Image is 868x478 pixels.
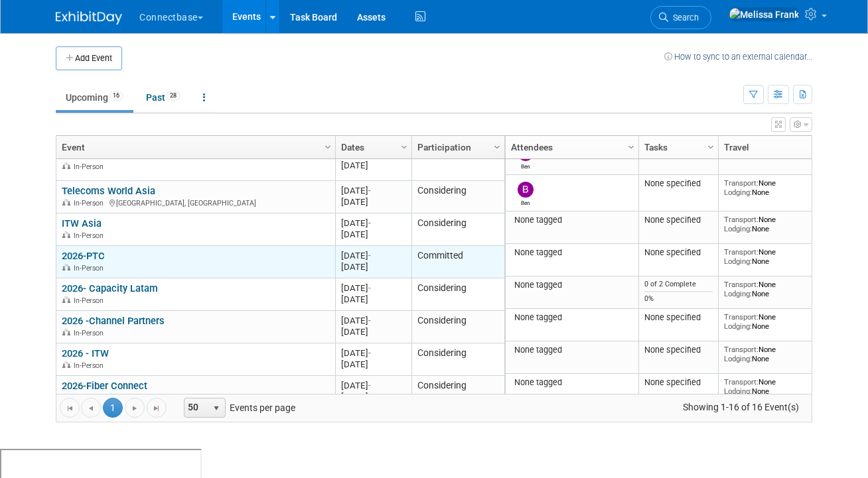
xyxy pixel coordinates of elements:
a: Telecoms World Asia [62,185,155,197]
a: ITW Asia [62,217,102,229]
span: - [368,348,371,358]
div: [DATE] [341,229,405,240]
td: Considering [411,343,504,376]
a: Participation [417,136,496,158]
a: 2026- Capacity Latam [62,282,158,294]
span: Search [668,13,699,23]
span: In-Person [74,162,108,171]
span: Go to the first page [64,403,75,414]
span: Transport: [724,345,759,354]
div: None None [724,377,820,396]
td: Considering [411,311,504,343]
img: In-Person Event [62,329,70,335]
span: In-Person [74,296,108,305]
span: - [368,218,371,228]
a: Dates [341,136,403,158]
span: Transport: [724,312,759,322]
a: Event [62,136,326,158]
td: Committed [411,145,504,181]
span: Go to the last page [151,403,162,414]
img: In-Person Event [62,296,70,303]
div: None specified [644,178,713,189]
div: None tagged [511,215,634,225]
a: Upcoming16 [56,85,133,110]
div: [DATE] [341,380,405,391]
img: In-Person Event [62,199,70,206]
span: Transport: [724,215,759,224]
div: None None [724,247,820,267]
span: Lodging: [724,224,752,233]
span: Go to the next page [129,403,140,414]
div: None specified [644,247,713,258]
div: None tagged [511,345,634,355]
img: Melissa Frank [729,7,800,22]
span: Column Settings [399,142,409,152]
span: Transport: [724,377,759,387]
div: [DATE] [341,326,405,337]
span: In-Person [74,361,108,370]
span: 16 [109,91,123,101]
span: - [368,251,371,261]
a: Tasks [644,136,709,158]
div: Ben Edmond [514,161,538,170]
div: [DATE] [341,160,405,171]
span: - [368,316,371,326]
td: Considering [411,213,504,246]
a: Column Settings [490,136,505,156]
span: 28 [166,91,181,101]
div: [DATE] [341,347,405,359]
td: Considering [411,181,504,213]
img: ExhibitDay [56,11,122,25]
div: None specified [644,215,713,225]
a: Column Settings [624,136,639,156]
span: Column Settings [626,142,636,152]
span: In-Person [74,231,108,240]
a: Go to the next page [125,398,145,418]
div: None None [724,178,820,198]
div: [DATE] [341,196,405,208]
span: Column Settings [492,142,502,152]
div: [DATE] [341,391,405,402]
span: In-Person [74,264,108,272]
span: Transport: [724,280,759,289]
div: 0% [644,294,713,304]
a: 2026-PTC [62,250,105,262]
img: In-Person Event [62,231,70,238]
span: Go to the previous page [86,403,96,414]
img: In-Person Event [62,264,70,270]
div: None None [724,215,820,234]
div: [DATE] [341,282,405,294]
span: Lodging: [724,188,752,197]
a: Attendees [511,136,630,158]
a: Go to the first page [60,398,80,418]
img: In-Person Event [62,162,70,169]
div: [DATE] [341,261,405,272]
div: None tagged [511,247,634,258]
span: Lodging: [724,289,752,298]
span: Lodging: [724,354,752,363]
div: [DATE] [341,315,405,326]
span: Column Settings [323,142,333,152]
div: [DATE] [341,359,405,370]
span: Lodging: [724,257,752,266]
a: Column Settings [704,136,719,156]
span: Column Settings [705,142,716,152]
div: 0 of 2 Complete [644,280,713,289]
div: None specified [644,377,713,388]
span: 1 [103,398,123,418]
span: - [368,381,371,390]
div: None tagged [511,312,634,323]
span: Transport: [724,178,759,188]
div: [DATE] [341,294,405,305]
div: [GEOGRAPHIC_DATA], [GEOGRAPHIC_DATA] [62,197,329,208]
a: Go to the previous page [81,398,101,418]
div: None tagged [511,377,634,388]
span: In-Person [74,329,108,337]
a: 2026 -Channel Partners [62,315,165,327]
button: Add Event [56,46,122,70]
span: Showing 1-16 of 16 Event(s) [671,398,812,416]
span: Events per page [167,398,309,418]
span: Lodging: [724,387,752,396]
a: Column Settings [398,136,412,156]
span: 50 [184,398,207,417]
